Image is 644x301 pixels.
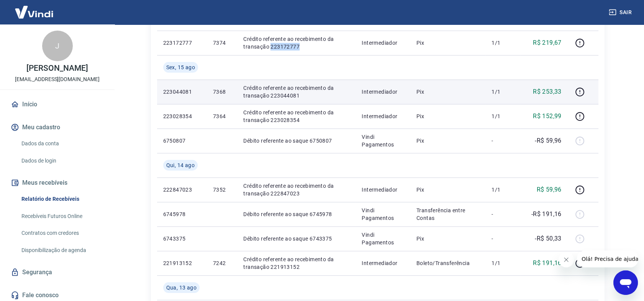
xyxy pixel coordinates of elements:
p: Intermediador [362,186,404,194]
a: Contratos com credores [18,225,105,241]
p: Crédito referente ao recebimento da transação 223172777 [243,35,349,50]
p: Pix [416,112,479,120]
p: 6743375 [163,235,201,242]
span: Qua, 13 ago [166,284,197,291]
p: Crédito referente ao recebimento da transação 221913152 [243,255,349,271]
p: 7368 [213,88,231,96]
p: Vindi Pagamentos [362,231,404,246]
iframe: Botão para abrir a janela de mensagens [613,270,638,295]
p: 223172777 [163,39,201,47]
p: Intermediador [362,259,404,267]
span: Sex, 15 ago [166,63,195,71]
button: Sair [607,5,635,20]
a: Relatório de Recebíveis [18,191,105,207]
p: Débito referente ao saque 6750807 [243,137,349,145]
div: J [42,31,73,61]
p: 7352 [213,186,231,194]
a: Dados de login [18,153,105,169]
p: Crédito referente ao recebimento da transação 223028354 [243,109,349,124]
a: Recebíveis Futuros Online [18,208,105,224]
p: Crédito referente ao recebimento da transação 223044081 [243,84,349,99]
p: Pix [416,186,479,194]
img: Vindi [9,0,59,24]
p: 221913152 [163,259,201,267]
p: Intermediador [362,88,404,96]
p: Vindi Pagamentos [362,133,404,148]
p: Intermediador [362,112,404,120]
p: Crédito referente ao recebimento da transação 222847023 [243,182,349,197]
p: 1/1 [492,88,514,96]
a: Segurança [9,264,105,281]
p: Intermediador [362,39,404,47]
p: -R$ 191,16 [531,210,562,219]
p: -R$ 59,96 [535,136,562,145]
p: 1/1 [492,39,514,47]
iframe: Mensagem da empresa [577,251,638,267]
p: Pix [416,39,479,47]
p: Débito referente ao saque 6743375 [243,235,349,242]
iframe: Fechar mensagem [559,252,574,267]
p: R$ 59,96 [536,185,561,194]
p: Transferência entre Contas [416,207,479,222]
p: Pix [416,88,479,96]
a: Início [9,96,105,113]
p: 223028354 [163,112,201,120]
p: - [492,210,514,218]
p: 7374 [213,39,231,47]
p: Vindi Pagamentos [362,207,404,222]
p: R$ 219,67 [533,38,562,47]
p: R$ 191,16 [533,259,562,268]
p: [EMAIL_ADDRESS][DOMAIN_NAME] [15,75,100,83]
p: 7364 [213,112,231,120]
button: Meus recebíveis [9,174,105,191]
p: 223044081 [163,88,201,96]
p: R$ 253,33 [533,87,562,96]
a: Dados da conta [18,136,105,151]
p: - [492,235,514,242]
p: 7242 [213,259,231,267]
p: Pix [416,235,479,242]
span: Qui, 14 ago [166,161,195,169]
p: R$ 152,99 [533,112,562,121]
p: Boleto/Transferência [416,259,479,267]
p: 6750807 [163,137,201,145]
p: 1/1 [492,259,514,267]
span: Olá! Precisa de ajuda? [5,5,64,11]
button: Meu cadastro [9,119,105,136]
p: 222847023 [163,186,201,194]
p: -R$ 50,33 [535,234,562,243]
p: [PERSON_NAME] [26,64,88,72]
p: 1/1 [492,112,514,120]
p: 1/1 [492,186,514,194]
a: Disponibilização de agenda [18,242,105,258]
p: 6745978 [163,210,201,218]
p: Pix [416,137,479,145]
p: Débito referente ao saque 6745978 [243,210,349,218]
p: - [492,137,514,145]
